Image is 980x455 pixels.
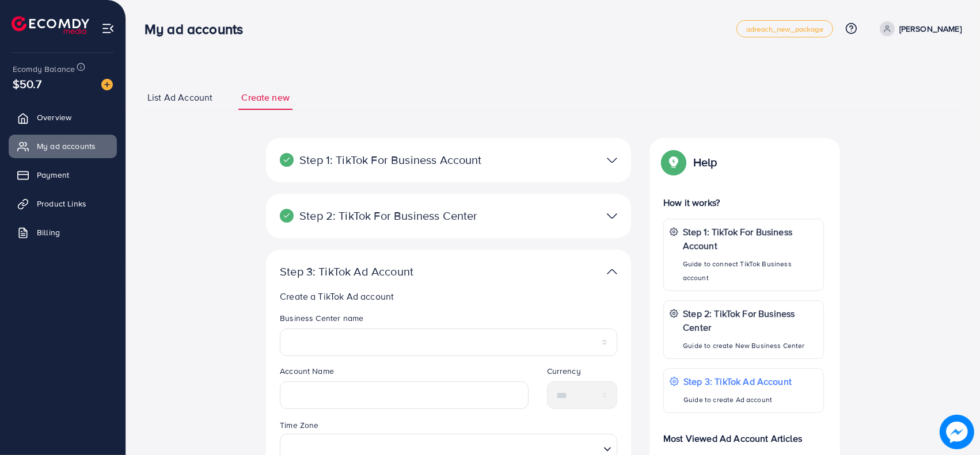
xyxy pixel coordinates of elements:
[547,365,618,381] legend: Currency
[683,307,818,334] p: Step 2: TikTok For Business Center
[280,312,617,328] legend: Business Center name
[280,153,499,167] p: Step 1: TikTok For Business Account
[13,63,75,75] span: Ecomdy Balance
[683,374,792,388] p: Step 3: TikTok Ad Account
[746,25,823,33] span: adreach_new_package
[280,365,529,381] legend: Account Name
[101,79,113,90] img: image
[37,198,86,209] span: Product Links
[280,289,622,303] p: Create a TikTok Ad account
[607,208,617,224] img: TikTok partner
[9,221,117,244] a: Billing
[693,155,717,169] p: Help
[280,419,318,431] label: Time Zone
[683,393,792,407] p: Guide to create Ad account
[683,339,818,353] p: Guide to create New Business Center
[37,227,60,238] span: Billing
[13,75,41,92] span: $50.7
[147,91,212,104] span: List Ad Account
[37,169,69,181] span: Payment
[37,112,71,123] span: Overview
[9,106,117,129] a: Overview
[899,22,962,36] p: [PERSON_NAME]
[280,265,499,278] p: Step 3: TikTok Ad Account
[9,163,117,186] a: Payment
[663,422,824,445] p: Most Viewed Ad Account Articles
[663,196,824,209] p: How it works?
[683,257,818,285] p: Guide to connect TikTok Business account
[9,135,117,158] a: My ad accounts
[607,152,617,169] img: TikTok partner
[241,91,290,104] span: Create new
[875,21,962,36] a: [PERSON_NAME]
[145,21,252,37] h3: My ad accounts
[607,263,617,280] img: TikTok partner
[736,20,833,37] a: adreach_new_package
[683,225,818,253] p: Step 1: TikTok For Business Account
[12,16,89,34] img: logo
[9,192,117,215] a: Product Links
[280,209,499,223] p: Step 2: TikTok For Business Center
[101,22,115,35] img: menu
[663,152,684,173] img: Popup guide
[37,140,96,152] span: My ad accounts
[940,415,974,449] img: image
